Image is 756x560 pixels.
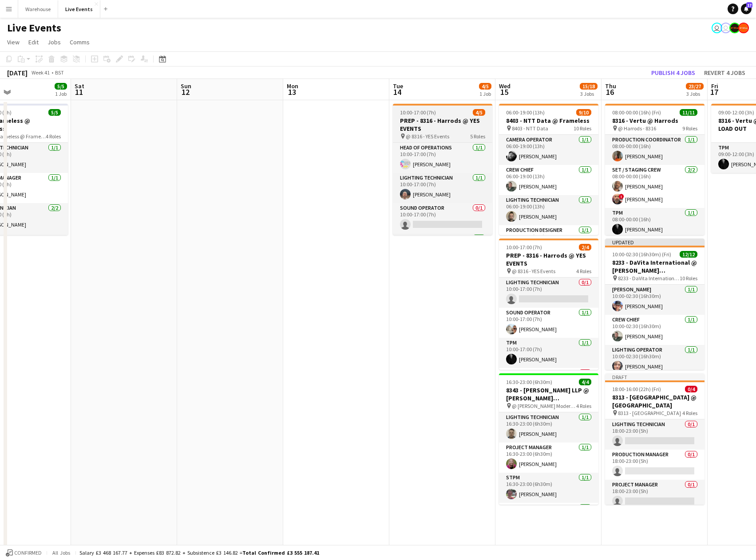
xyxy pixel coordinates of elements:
[712,23,722,33] app-user-avatar: Technical Department
[499,412,598,443] app-card-role: Lighting Technician1/116:30-23:00 (6h30m)[PERSON_NAME]
[499,278,598,308] app-card-role: Lighting Technician0/110:00-17:00 (7h)
[499,368,598,398] app-card-role: Video Technician0/1
[612,386,661,392] span: 18:00-16:00 (22h) (Fri)
[393,82,403,90] span: Tue
[473,109,485,116] span: 4/5
[58,0,100,18] button: Live Events
[55,83,67,90] span: 5/5
[499,195,598,225] app-card-role: Lighting Technician1/106:00-19:00 (13h)[PERSON_NAME]
[66,36,93,48] a: Comms
[686,90,703,97] div: 3 Jobs
[512,403,576,409] span: @ [PERSON_NAME] Modern - 8343
[512,125,548,132] span: 8403 - NTT Data
[711,82,718,90] span: Fri
[393,173,492,203] app-card-role: Lighting Technician1/110:00-17:00 (7h)[PERSON_NAME]
[499,386,598,402] h3: 8343 - [PERSON_NAME] LLP @ [PERSON_NAME][GEOGRAPHIC_DATA]
[605,450,705,480] app-card-role: Production Manager0/118:00-23:00 (5h)
[685,386,697,392] span: 0/4
[499,117,598,125] h3: 8403 - NTT Data @ Frameless
[648,67,699,78] button: Publish 4 jobs
[48,109,61,116] span: 5/5
[392,87,403,97] span: 14
[499,104,598,235] app-job-card: 06:00-19:00 (13h)9/108403 - NTT Data @ Frameless 8403 - NTT Data10 RolesCamera Operator1/106:00-1...
[70,38,90,46] span: Comms
[393,233,492,263] app-card-role: TPM1/1
[580,83,598,90] span: 15/18
[579,244,591,251] span: 2/4
[499,135,598,165] app-card-role: Camera Operator1/106:00-19:00 (13h)[PERSON_NAME]
[499,225,598,255] app-card-role: Production Designer1/106:00-19:00 (13h)
[28,38,39,46] span: Edit
[470,133,485,140] span: 5 Roles
[605,393,705,409] h3: 8313 - [GEOGRAPHIC_DATA] @ [GEOGRAPHIC_DATA]
[499,308,598,338] app-card-role: Sound Operator1/110:00-17:00 (7h)[PERSON_NAME]
[499,373,598,505] app-job-card: 16:30-23:00 (6h30m)4/48343 - [PERSON_NAME] LLP @ [PERSON_NAME][GEOGRAPHIC_DATA] @ [PERSON_NAME] M...
[605,373,705,380] div: Draft
[55,69,64,76] div: BST
[576,403,591,409] span: 4 Roles
[612,251,671,258] span: 10:00-02:30 (16h30m) (Fri)
[710,87,718,97] span: 17
[14,550,42,556] span: Confirmed
[499,503,598,533] app-card-role: Sound Op (Crew Chief)1/1
[44,36,64,48] a: Jobs
[574,125,591,132] span: 10 Roles
[285,87,298,97] span: 13
[605,239,705,246] div: Updated
[605,82,616,90] span: Thu
[29,69,51,76] span: Week 41
[618,275,680,282] span: 8233 - DaVita International @ [PERSON_NAME][GEOGRAPHIC_DATA]
[393,117,492,133] h3: PREP - 8316 - Harrods @ YES EVENTS
[605,165,705,208] app-card-role: Set / Staging Crew2/208:00-00:00 (16h)[PERSON_NAME]![PERSON_NAME]
[287,82,298,90] span: Mon
[181,82,191,90] span: Sun
[7,21,61,35] h1: Live Events
[506,379,552,385] span: 16:30-23:00 (6h30m)
[718,109,754,116] span: 09:00-12:00 (3h)
[499,473,598,503] app-card-role: STPM1/116:30-23:00 (6h30m)[PERSON_NAME]
[619,194,624,199] span: !
[605,345,705,375] app-card-role: Lighting Operator1/110:00-02:30 (16h30m)[PERSON_NAME]
[604,87,616,97] span: 16
[499,443,598,473] app-card-role: Project Manager1/116:30-23:00 (6h30m)[PERSON_NAME]
[51,549,72,556] span: All jobs
[393,104,492,235] app-job-card: 10:00-17:00 (7h)4/5PREP - 8316 - Harrods @ YES EVENTS @ 8316 - YES Events5 RolesHead of Operation...
[580,90,597,97] div: 3 Jobs
[680,275,697,282] span: 10 Roles
[576,109,591,116] span: 9/10
[746,2,752,8] span: 17
[73,87,84,97] span: 11
[701,67,749,78] button: Revert 4 jobs
[499,82,511,90] span: Wed
[499,239,598,370] app-job-card: 10:00-17:00 (7h)2/4PREP - 8316 - Harrods @ YES EVENTS @ 8316 - YES Events4 RolesLighting Technici...
[605,258,705,274] h3: 8233 - DaVita International @ [PERSON_NAME][GEOGRAPHIC_DATA]
[618,410,681,416] span: 8313 - [GEOGRAPHIC_DATA]
[741,4,752,14] a: 17
[4,548,43,558] button: Confirmed
[605,285,705,315] app-card-role: [PERSON_NAME]1/110:00-02:30 (16h30m)[PERSON_NAME]
[506,109,545,116] span: 06:00-19:00 (13h)
[605,373,705,505] app-job-card: Draft18:00-16:00 (22h) (Fri)0/48313 - [GEOGRAPHIC_DATA] @ [GEOGRAPHIC_DATA] 8313 - [GEOGRAPHIC_DA...
[7,38,20,46] span: View
[7,68,28,77] div: [DATE]
[393,143,492,173] app-card-role: Head of Operations1/110:00-17:00 (7h)[PERSON_NAME]
[393,203,492,233] app-card-role: Sound Operator0/110:00-17:00 (7h)
[46,133,61,140] span: 4 Roles
[25,36,42,48] a: Edit
[720,23,731,33] app-user-avatar: Eden Hopkins
[682,410,697,416] span: 4 Roles
[605,104,705,235] app-job-card: 08:00-00:00 (16h) (Fri)11/118316 - Vertu @ Harrods @ Harrods - 83169 RolesProduction Coordinator1...
[479,83,491,90] span: 4/5
[55,90,67,97] div: 1 Job
[506,244,542,251] span: 10:00-17:00 (7h)
[406,133,449,140] span: @ 8316 - YES Events
[605,419,705,450] app-card-role: Lighting Technician0/118:00-23:00 (5h)
[400,109,436,116] span: 10:00-17:00 (7h)
[18,0,58,18] button: Warehouse
[512,268,555,274] span: @ 8316 - YES Events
